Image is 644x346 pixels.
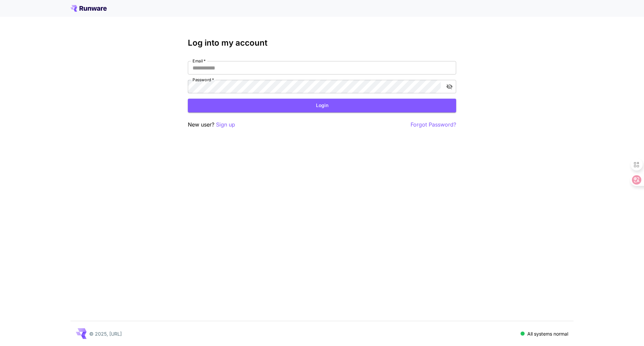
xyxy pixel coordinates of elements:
label: Email [193,58,206,64]
button: toggle password visibility [443,81,455,93]
p: © 2025, [URL] [89,330,122,337]
button: Sign up [216,120,235,129]
button: Login [188,99,456,112]
label: Password [193,77,214,83]
p: New user? [188,120,235,129]
button: Forgot Password? [411,120,456,129]
p: All systems normal [527,330,568,337]
h3: Log into my account [188,38,456,48]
